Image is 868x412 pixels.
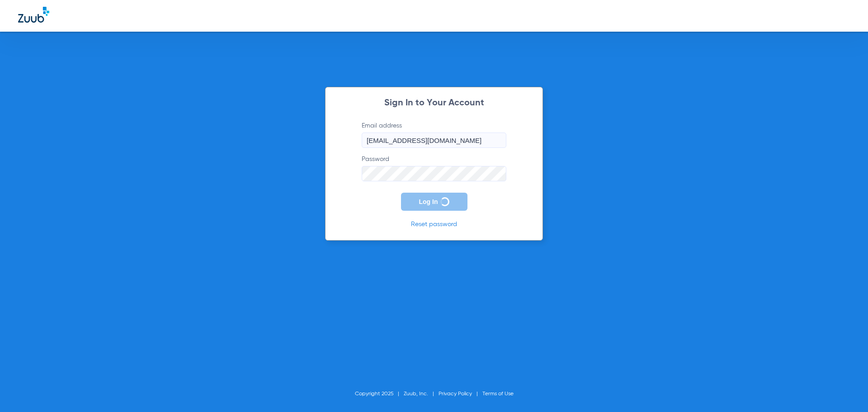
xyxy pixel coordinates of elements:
[362,155,506,181] label: Password
[439,391,472,397] a: Privacy Policy
[419,198,438,205] span: Log In
[362,133,506,148] input: Email address
[404,389,439,398] li: Zuub, Inc.
[362,121,506,148] label: Email address
[18,7,49,23] img: Zuub Logo
[348,99,520,108] h2: Sign In to Your Account
[401,193,467,211] button: Log In
[411,221,457,227] a: Reset password
[482,391,514,397] a: Terms of Use
[362,166,506,181] input: Password
[355,389,404,398] li: Copyright 2025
